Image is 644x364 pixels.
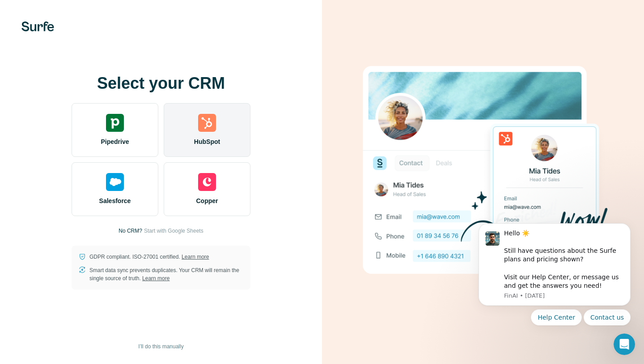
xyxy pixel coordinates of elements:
[142,275,169,282] a: Learn more
[132,340,190,353] button: I’ll do this manually
[194,137,220,146] span: HubSpot
[99,196,131,205] span: Salesforce
[144,227,203,235] button: Start with Google Sheets
[89,266,243,282] p: Smart data sync prevents duplicates. Your CRM will remain the single source of truth.
[101,137,129,146] span: Pipedrive
[21,22,54,31] img: Surfe's logo
[182,254,209,260] a: Learn more
[106,173,124,191] img: salesforce's logo
[198,114,216,132] img: hubspot's logo
[106,114,124,132] img: pipedrive's logo
[358,52,608,312] img: HUBSPOT image
[138,342,183,351] span: I’ll do this manually
[119,227,142,235] p: No CRM?
[614,334,635,355] iframe: Intercom live chat
[198,173,216,191] img: copper's logo
[72,74,250,92] h1: Select your CRM
[196,196,218,205] span: Copper
[89,253,209,261] p: GDPR compliant. ISO-27001 certified.
[465,194,644,340] iframe: Intercom notifications message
